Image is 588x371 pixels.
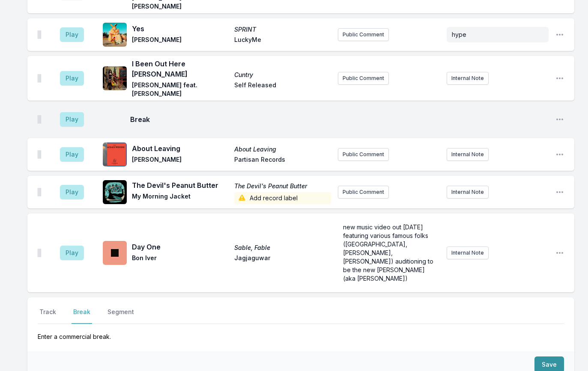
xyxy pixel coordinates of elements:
span: I Been Out Here [PERSON_NAME] [132,59,229,79]
img: Drag Handle [38,188,41,196]
button: Internal Note [447,186,489,199]
img: SPRINT [103,23,127,47]
span: Add record label [234,192,331,204]
span: Break [130,114,549,125]
span: Sable, Fable [234,243,331,252]
img: Drag Handle [38,249,41,257]
button: Track [38,308,58,324]
img: Sable, Fable [103,241,127,265]
p: Enter a commercial break. [38,324,564,341]
span: [PERSON_NAME] feat. [PERSON_NAME] [132,81,229,98]
span: hype [452,31,466,38]
button: Open playlist item options [555,150,564,159]
span: SPRINT [234,25,331,34]
span: new music video out [DATE] featuring various famous folks ([GEOGRAPHIC_DATA], [PERSON_NAME], [PER... [343,223,435,282]
button: Public Comment [338,186,389,199]
button: Play [60,71,84,86]
button: Open playlist item options [555,30,564,39]
img: Drag Handle [38,150,41,159]
button: Open playlist item options [555,188,564,196]
span: The Devil's Peanut Butter [234,182,331,190]
span: [PERSON_NAME] [132,155,229,166]
span: Day One [132,242,229,252]
button: Play [60,112,84,127]
button: Open playlist item options [555,115,564,124]
button: Public Comment [338,72,389,85]
img: The Devil's Peanut Butter [103,180,127,204]
button: Public Comment [338,148,389,161]
span: About Leaving [234,145,331,154]
button: Play [60,185,84,199]
button: Play [60,246,84,260]
span: Yes [132,24,229,34]
span: Partisan Records [234,155,331,166]
button: Play [60,27,84,42]
span: My Morning Jacket [132,192,229,204]
button: Internal Note [447,72,489,85]
img: Drag Handle [38,115,41,124]
img: Drag Handle [38,74,41,83]
span: Self Released [234,81,331,98]
img: About Leaving [103,142,127,166]
img: Cuntry [103,66,127,90]
span: Cuntry [234,71,331,79]
button: Break [72,308,92,324]
button: Open playlist item options [555,249,564,257]
img: Drag Handle [38,30,41,39]
span: Jagjaguwar [234,254,331,264]
span: About Leaving [132,143,229,154]
span: The Devil's Peanut Butter [132,180,229,190]
button: Open playlist item options [555,74,564,83]
button: Segment [106,308,136,324]
button: Internal Note [447,148,489,161]
span: Bon Iver [132,254,229,264]
button: Internal Note [447,246,489,259]
button: Public Comment [338,28,389,41]
span: LuckyMe [234,36,331,46]
button: Play [60,147,84,162]
span: [PERSON_NAME] [132,36,229,46]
